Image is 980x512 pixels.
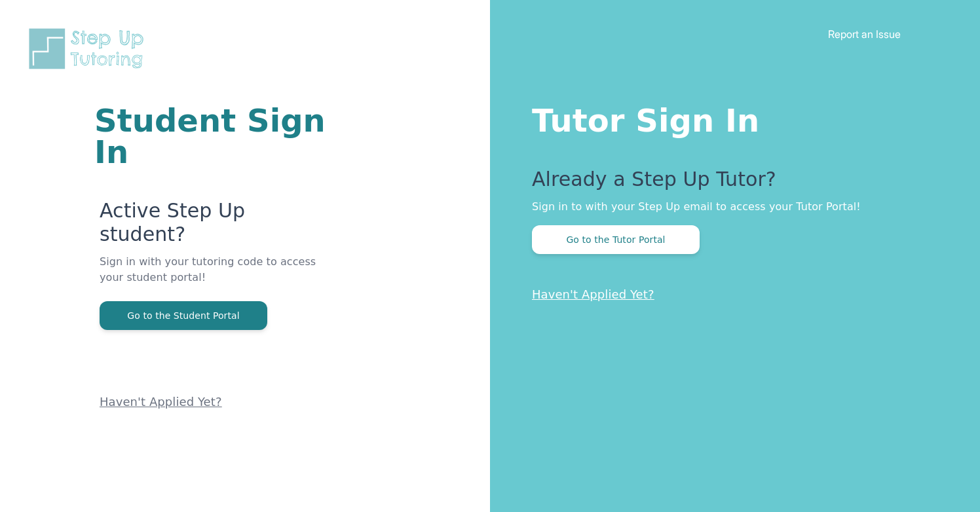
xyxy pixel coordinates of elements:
p: Active Step Up student? [100,199,333,254]
button: Go to the Tutor Portal [532,225,700,254]
p: Sign in with your tutoring code to access your student portal! [100,254,333,301]
h1: Tutor Sign In [532,100,928,136]
button: Go to the Student Portal [100,301,267,330]
a: Go to the Student Portal [100,309,267,321]
a: Haven't Applied Yet? [532,287,654,301]
img: Step Up Tutoring horizontal logo [26,26,152,71]
a: Report an Issue [828,27,901,41]
p: Sign in to with your Step Up email to access your Tutor Portal! [532,199,928,215]
p: Already a Step Up Tutor? [532,168,928,199]
h1: Student Sign In [94,105,333,168]
a: Haven't Applied Yet? [100,395,222,409]
a: Go to the Tutor Portal [532,233,700,246]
